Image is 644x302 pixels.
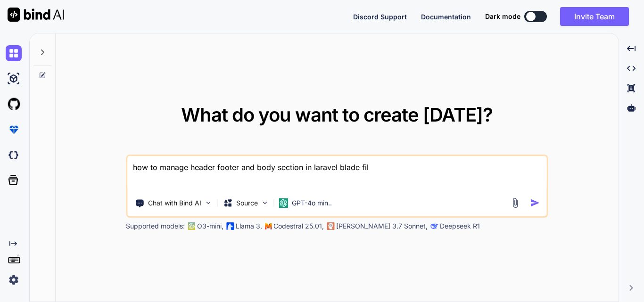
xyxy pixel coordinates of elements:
[336,221,428,231] p: [PERSON_NAME] 3.7 Sonnet,
[181,103,493,126] span: What do you want to create [DATE]?
[197,221,223,231] p: O3-mini,
[353,12,407,22] button: Discord Support
[148,198,201,208] p: Chat with Bind AI
[6,147,22,163] img: darkCloudIdeIcon
[430,222,438,230] img: claude
[6,45,22,61] img: chat
[440,221,480,231] p: Deepseek R1
[279,198,288,208] img: GPT-4o mini
[261,199,269,207] img: Pick Models
[6,96,22,112] img: githubLight
[530,198,540,208] img: icon
[327,222,334,230] img: claude
[421,13,471,21] span: Documentation
[273,221,324,231] p: Codestral 25.01,
[204,199,212,207] img: Pick Tools
[265,223,272,229] img: Mistral-AI
[127,156,546,191] textarea: how to manage header footer and body section in laravel blade fi
[560,7,629,26] button: Invite Team
[510,197,520,208] img: attachment
[188,222,195,230] img: GPT-4
[292,198,332,208] p: GPT-4o min..
[6,122,22,138] img: premium
[226,222,234,230] img: Llama2
[353,13,407,21] span: Discord Support
[8,8,64,22] img: Bind AI
[421,12,471,22] button: Documentation
[236,221,262,231] p: Llama 3,
[6,272,22,288] img: settings
[126,221,185,231] p: Supported models:
[485,12,520,21] span: Dark mode
[236,198,258,208] p: Source
[6,71,22,87] img: ai-studio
